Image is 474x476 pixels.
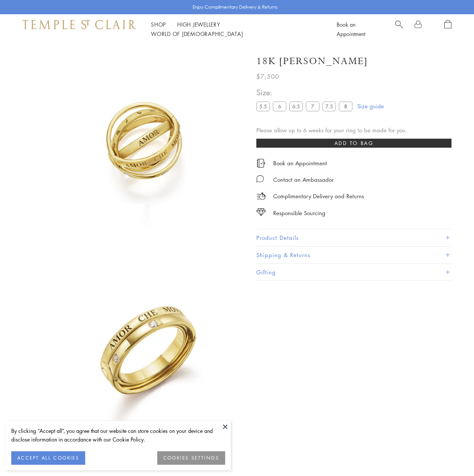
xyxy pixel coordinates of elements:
a: Search [395,20,403,39]
a: High JewelleryHigh Jewellery [177,21,220,28]
label: 7 [306,102,319,111]
div: Responsible Sourcing [273,208,325,218]
button: ACCEPT ALL COOKIES [11,451,85,465]
label: 6 [273,102,286,111]
a: ShopShop [151,21,166,28]
a: Book an Appointment [337,21,365,37]
button: Gifting [256,264,451,281]
label: 8 [339,102,352,111]
div: Contact an Ambassador [273,175,334,184]
span: Size: [256,86,355,99]
h1: 18K [PERSON_NAME] [256,55,368,68]
p: Complimentary Delivery and Returns [273,192,364,201]
label: 5.5 [256,102,270,111]
a: World of [DEMOGRAPHIC_DATA]World of [DEMOGRAPHIC_DATA] [151,30,243,37]
a: Open Shopping Bag [444,20,451,39]
nav: Main navigation [151,20,320,39]
img: icon_appointment.svg [256,159,265,168]
img: 18K Astrid Ring [49,251,245,448]
img: 18K Astrid Ring [49,44,245,240]
label: 7.5 [322,102,336,111]
img: icon_sourcing.svg [256,208,266,216]
iframe: Gorgias live chat messenger [436,441,466,469]
button: Add to bag [256,139,451,148]
button: Shipping & Returns [256,247,451,263]
button: COOKIES SETTINGS [157,451,225,465]
div: Please allow up to 6 weeks for your ring to be made for you. [256,126,451,135]
span: Add to bag [334,139,374,147]
img: MessageIcon-01_2.svg [256,175,264,183]
img: Temple St. Clair [23,20,136,29]
p: Enjoy Complimentary Delivery & Returns [193,3,278,11]
span: $7,500 [256,72,279,81]
button: Product Details [256,229,451,246]
div: By clicking “Accept all”, you agree that our website can store cookies on your device and disclos... [11,427,225,444]
label: 6.5 [289,102,303,111]
a: Size guide [357,102,384,110]
a: Book an Appointment [273,159,327,167]
img: icon_delivery.svg [256,192,266,201]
